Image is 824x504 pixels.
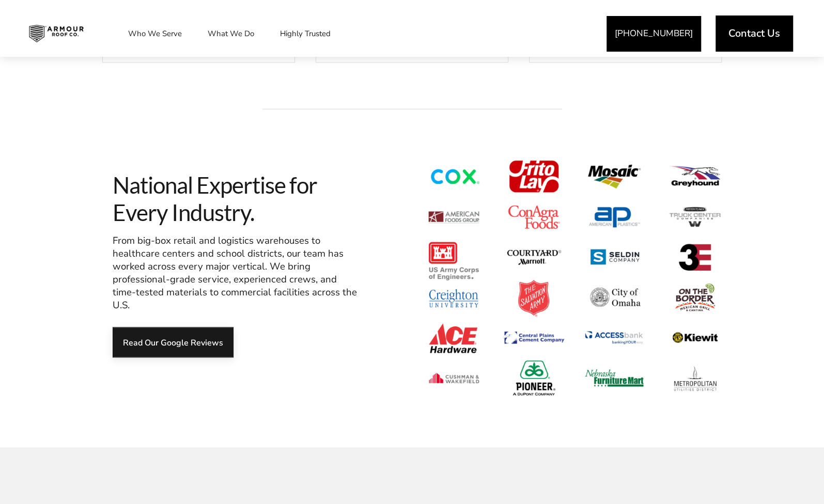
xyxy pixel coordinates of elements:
span: Contact Us [728,28,780,39]
img: Industrial and Commercial Roofing Company | Armour Roof Co. [21,21,92,46]
a: Read Our Google Reviews [113,327,234,357]
span: National Expertise for Every Industry. [113,171,361,226]
a: What We Do [197,21,265,46]
a: [PHONE_NUMBER] [607,16,701,52]
a: Contact Us [716,15,793,52]
a: Highly Trusted [270,21,341,46]
span: Read Our Google Reviews [123,337,223,347]
a: Who We Serve [118,21,192,46]
span: From big-box retail and logistics warehouses to healthcare centers and school districts, our team... [113,234,357,312]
